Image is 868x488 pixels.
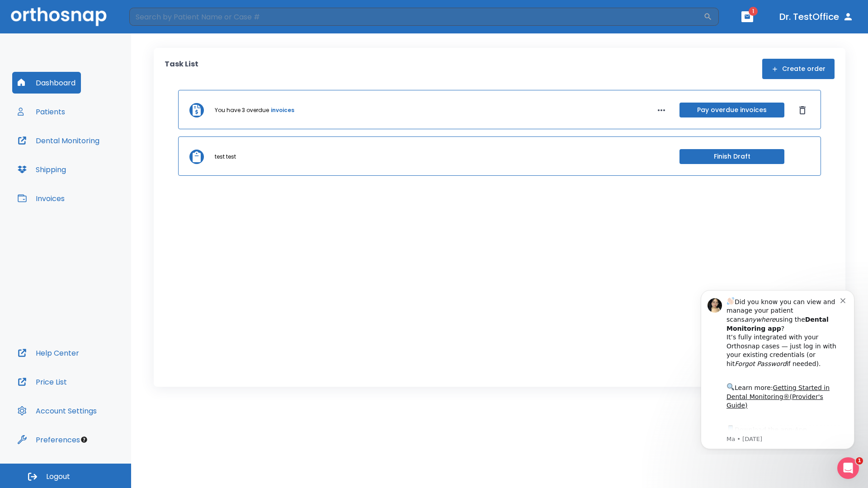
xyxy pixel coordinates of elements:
[153,14,160,21] button: Dismiss notification
[12,188,70,209] button: Invoices
[39,153,153,161] p: Message from Ma, sent 5w ago
[679,149,784,164] button: Finish Draft
[215,106,269,114] p: You have 3 overdue
[39,142,153,188] div: Download the app: | ​ Let us know if you need help getting started!
[165,59,198,79] p: Task List
[46,472,70,482] span: Logout
[129,8,703,26] input: Search by Patient Name or Case #
[12,371,72,393] button: Price List
[12,429,85,450] button: Preferences
[776,9,857,25] button: Dr. TestOffice
[795,103,810,117] button: Dismiss
[12,130,105,151] button: Dental Monitoring
[749,7,758,16] span: 1
[12,159,71,180] button: Shipping
[12,342,85,364] button: Help Center
[687,282,868,455] iframe: Intercom notifications message
[12,400,102,422] button: Account Settings
[12,101,71,122] button: Patients
[271,106,294,114] a: invoices
[11,7,107,26] img: Orthosnap
[856,457,863,465] span: 1
[837,457,859,479] iframe: Intercom live chat
[80,436,88,444] div: Tooltip anchor
[762,59,835,79] button: Create order
[39,144,120,160] a: App Store
[12,72,81,94] button: Dashboard
[679,103,784,117] button: Pay overdue invoices
[215,153,236,161] p: test test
